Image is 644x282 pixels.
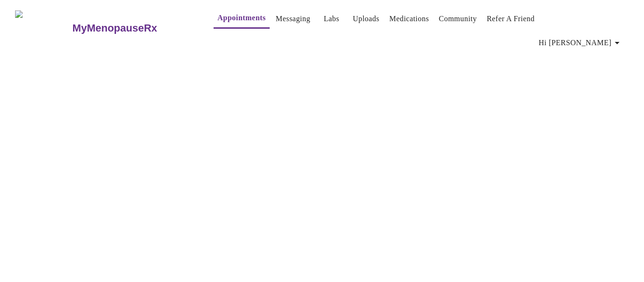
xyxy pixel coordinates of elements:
button: Labs [316,9,347,28]
a: MyMenopauseRx [71,12,195,45]
button: Medications [386,9,433,28]
a: Refer a Friend [487,12,535,25]
span: Hi [PERSON_NAME] [539,36,623,49]
button: Uploads [349,9,383,28]
a: Messaging [276,12,310,25]
a: Uploads [353,12,380,25]
button: Appointments [214,8,269,29]
h3: MyMenopauseRx [73,22,157,34]
a: Community [439,12,477,25]
button: Refer a Friend [483,9,538,28]
img: MyMenopauseRx Logo [15,10,71,46]
button: Hi [PERSON_NAME] [535,33,627,52]
a: Labs [324,12,339,25]
a: Appointments [217,11,265,24]
button: Community [435,9,481,28]
a: Medications [389,12,429,25]
button: Messaging [272,9,314,28]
